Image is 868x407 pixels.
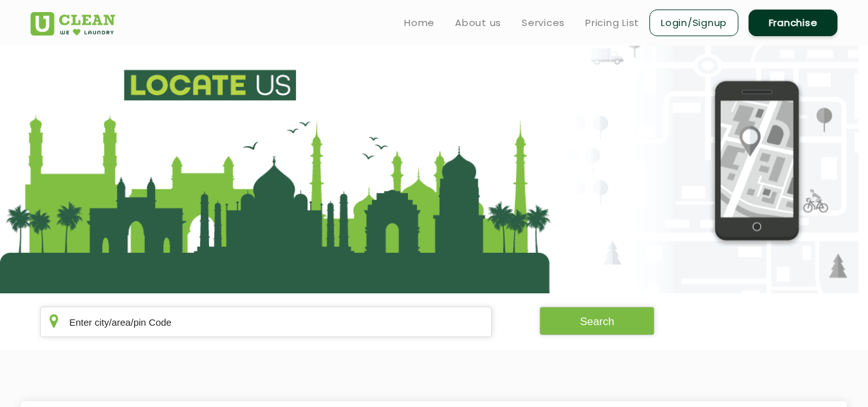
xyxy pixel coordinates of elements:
[585,15,639,30] a: Pricing List
[404,15,435,30] a: Home
[749,10,837,36] a: Franchise
[649,10,738,36] a: Login/Signup
[539,307,655,335] button: Search
[40,307,492,337] input: Enter city/area/pin Code
[455,15,501,30] a: About us
[522,15,565,30] a: Services
[31,12,115,36] img: UClean Laundry and Dry Cleaning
